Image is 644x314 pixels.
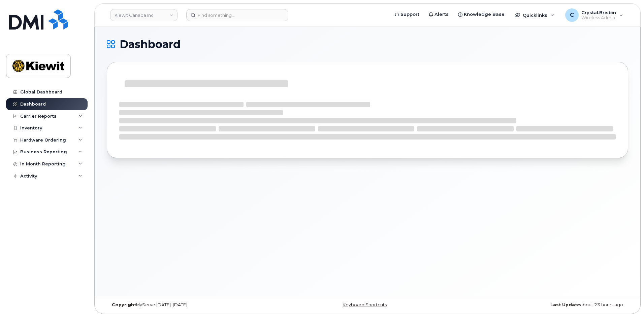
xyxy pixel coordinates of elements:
div: MyServe [DATE]–[DATE] [107,302,281,308]
strong: Last Update [550,302,580,307]
a: Keyboard Shortcuts [343,302,387,307]
div: about 23 hours ago [454,302,628,308]
strong: Copyright [112,302,136,307]
span: Dashboard [120,39,181,49]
